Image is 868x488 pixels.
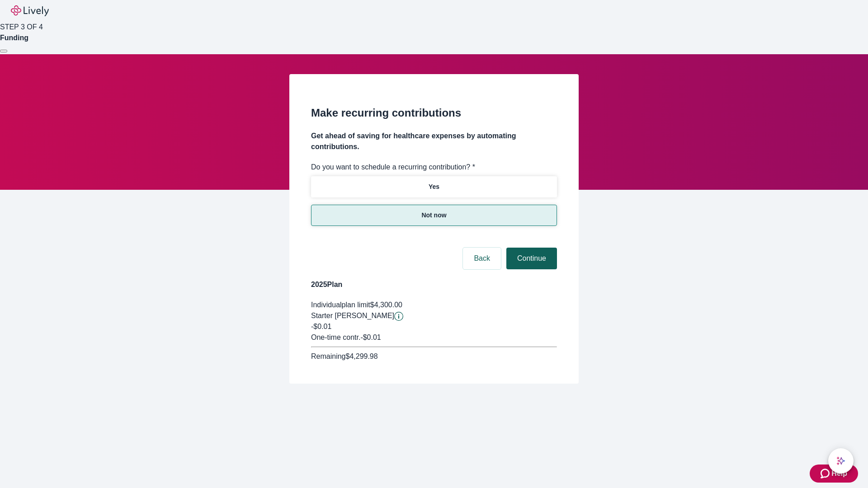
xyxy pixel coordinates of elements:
button: Back [463,248,501,269]
span: Remaining [311,352,345,360]
svg: Lively AI Assistant [836,456,845,465]
svg: Zendesk support icon [821,468,831,479]
button: Lively will contribute $0.01 to establish your account [394,312,403,321]
button: Zendesk support iconHelp [810,465,858,483]
span: - $0.01 [360,333,381,341]
span: Individual plan limit [311,301,370,309]
span: $4,300.00 [370,301,402,309]
p: Not now [421,211,446,220]
svg: Starter penny details [394,312,403,321]
span: $4,299.98 [345,352,377,360]
span: Starter [PERSON_NAME] [311,312,394,319]
h2: Make recurring contributions [311,105,557,121]
span: -$0.01 [311,323,331,330]
label: Do you want to schedule a recurring contribution? * [311,162,475,173]
img: Lively [11,5,49,16]
button: Continue [506,248,557,269]
p: Yes [429,182,439,192]
span: Help [831,468,847,479]
button: Not now [311,205,557,226]
h4: Get ahead of saving for healthcare expenses by automating contributions. [311,131,557,152]
button: chat [828,448,854,474]
button: Yes [311,176,557,197]
h4: 2025 Plan [311,279,557,290]
span: One-time contr. [311,333,360,341]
